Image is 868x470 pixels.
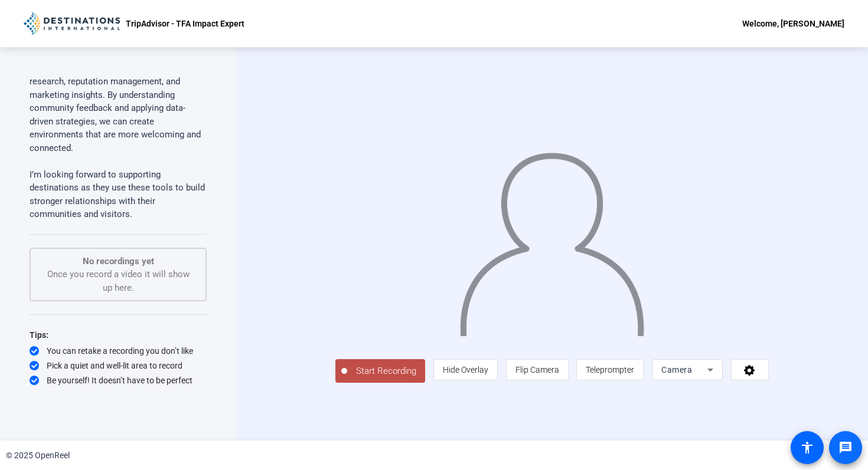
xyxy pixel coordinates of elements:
p: I’m looking forward to supporting destinations as they use these tools to build stronger relation... [30,168,207,221]
p: Our focus is on helping destinations and local businesses strengthen trust through research, repu... [30,48,207,168]
p: No recordings yet [43,255,194,268]
span: Hide Overlay [443,365,488,374]
div: Once you record a video it will show up here. [43,255,194,295]
button: Start Recording [335,359,425,383]
mat-icon: accessibility [800,441,814,455]
div: Welcome, [PERSON_NAME] [742,17,844,31]
button: Hide Overlay [433,359,498,380]
button: Flip Camera [506,359,569,380]
button: Teleprompter [576,359,644,380]
span: Camera [661,365,692,374]
img: overlay [458,142,645,336]
img: OpenReel logo [24,12,120,35]
p: TripAdvisor - TFA Impact Expert [126,17,244,31]
div: © 2025 OpenReel [6,449,70,462]
span: Start Recording [347,364,425,378]
span: Flip Camera [515,365,559,374]
div: Be yourself! It doesn’t have to be perfect [30,374,207,386]
div: Tips: [30,328,207,342]
div: You can retake a recording you don’t like [30,345,207,357]
div: Pick a quiet and well-lit area to record [30,360,207,372]
mat-icon: message [838,441,853,455]
span: Teleprompter [586,365,634,374]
